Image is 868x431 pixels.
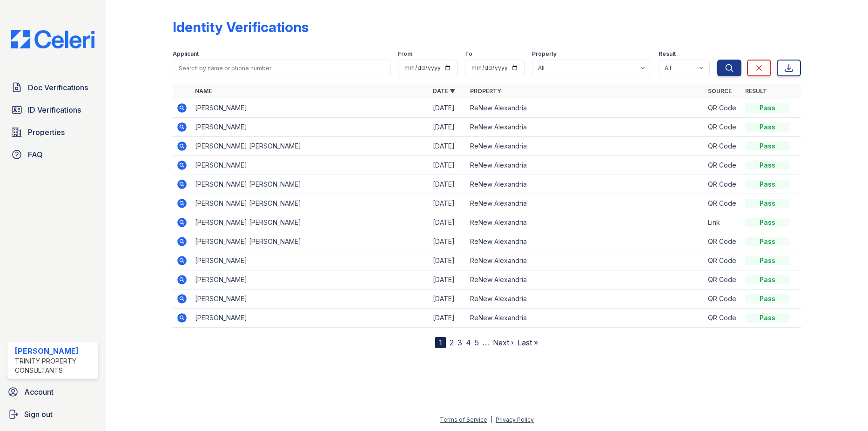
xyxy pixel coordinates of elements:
[745,294,790,303] div: Pass
[24,386,54,397] span: Account
[745,256,790,265] div: Pass
[191,194,429,213] td: [PERSON_NAME] [PERSON_NAME]
[704,194,741,213] td: QR Code
[704,251,741,270] td: QR Code
[7,78,98,97] a: Doc Verifications
[24,409,53,420] span: Sign out
[475,338,479,347] a: 5
[429,194,466,213] td: [DATE]
[465,50,472,58] label: To
[195,88,212,94] a: Name
[429,290,466,309] td: [DATE]
[4,383,102,401] a: Account
[7,101,98,119] a: ID Verifications
[745,180,790,189] div: Pass
[532,50,557,58] label: Property
[429,137,466,156] td: [DATE]
[466,232,704,251] td: ReNew Alexandria
[7,123,98,141] a: Properties
[466,290,704,309] td: ReNew Alexandria
[704,290,741,309] td: QR Code
[191,137,429,156] td: [PERSON_NAME] [PERSON_NAME]
[704,118,741,137] td: QR Code
[28,127,65,138] span: Properties
[28,149,43,160] span: FAQ
[15,345,94,357] div: [PERSON_NAME]
[429,270,466,290] td: [DATE]
[745,122,790,132] div: Pass
[450,338,454,347] a: 2
[191,309,429,328] td: [PERSON_NAME]
[518,338,538,347] a: Last »
[191,156,429,175] td: [PERSON_NAME]
[466,194,704,213] td: ReNew Alexandria
[28,82,88,93] span: Doc Verifications
[745,161,790,170] div: Pass
[466,175,704,194] td: ReNew Alexandria
[704,232,741,251] td: QR Code
[173,19,309,35] div: Identity Verifications
[704,99,741,118] td: QR Code
[466,270,704,290] td: ReNew Alexandria
[496,416,534,423] a: Privacy Policy
[466,309,704,328] td: ReNew Alexandria
[435,337,446,348] div: 1
[745,237,790,246] div: Pass
[191,118,429,137] td: [PERSON_NAME]
[191,99,429,118] td: [PERSON_NAME]
[745,313,790,323] div: Pass
[745,88,767,94] a: Result
[745,218,790,227] div: Pass
[458,338,462,347] a: 3
[745,275,790,284] div: Pass
[466,99,704,118] td: ReNew Alexandria
[429,175,466,194] td: [DATE]
[466,213,704,232] td: ReNew Alexandria
[466,338,471,347] a: 4
[15,357,94,375] div: Trinity Property Consultants
[429,99,466,118] td: [DATE]
[704,175,741,194] td: QR Code
[708,88,732,94] a: Source
[191,175,429,194] td: [PERSON_NAME] [PERSON_NAME]
[440,416,487,423] a: Terms of Service
[398,50,412,58] label: From
[491,416,492,423] div: |
[191,270,429,290] td: [PERSON_NAME]
[429,156,466,175] td: [DATE]
[466,118,704,137] td: ReNew Alexandria
[173,60,390,76] input: Search by name or phone number
[704,156,741,175] td: QR Code
[493,338,514,347] a: Next ›
[429,118,466,137] td: [DATE]
[704,270,741,290] td: QR Code
[470,88,501,94] a: Property
[745,141,790,151] div: Pass
[4,30,102,48] img: CE_Logo_Blue-a8612792a0a2168367f1c8372b55b34899dd931a85d93a1a3d3e32e68fde9ad4.png
[7,145,98,164] a: FAQ
[28,104,81,115] span: ID Verifications
[4,405,102,424] a: Sign out
[429,213,466,232] td: [DATE]
[429,309,466,328] td: [DATE]
[483,337,489,348] span: …
[191,251,429,270] td: [PERSON_NAME]
[466,156,704,175] td: ReNew Alexandria
[191,290,429,309] td: [PERSON_NAME]
[466,137,704,156] td: ReNew Alexandria
[191,232,429,251] td: [PERSON_NAME] [PERSON_NAME]
[191,213,429,232] td: [PERSON_NAME] [PERSON_NAME]
[704,137,741,156] td: QR Code
[704,213,741,232] td: Link
[433,88,455,94] a: Date ▼
[466,251,704,270] td: ReNew Alexandria
[659,50,676,58] label: Result
[745,199,790,208] div: Pass
[173,50,199,58] label: Applicant
[704,309,741,328] td: QR Code
[745,103,790,113] div: Pass
[429,232,466,251] td: [DATE]
[429,251,466,270] td: [DATE]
